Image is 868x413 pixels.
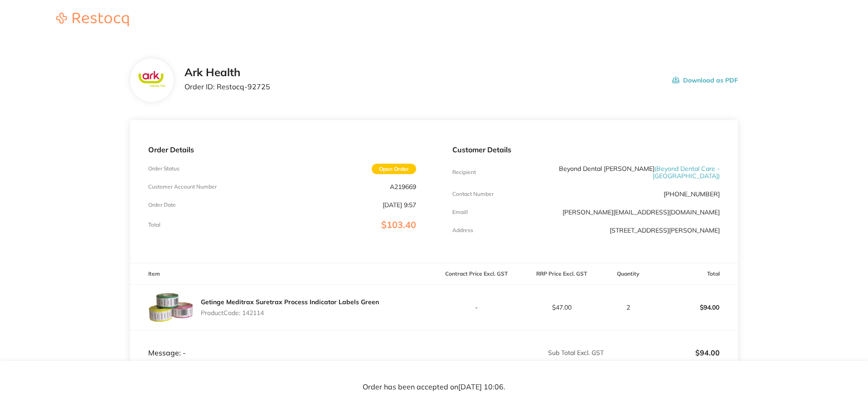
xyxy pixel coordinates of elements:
[363,383,505,391] p: Order has been accepted on [DATE] 10:06 .
[605,349,720,357] p: $94.00
[563,208,720,216] a: [PERSON_NAME][EMAIL_ADDRESS][DOMAIN_NAME]
[435,304,519,311] p: -
[137,70,167,91] img: c3FhZTAyaA
[452,169,476,175] p: Recipient
[435,349,604,356] p: Sub Total Excl. GST
[130,263,434,285] th: Item
[201,309,379,316] p: Product Code: 142114
[653,165,720,180] span: ( Beyond Dental Care - [GEOGRAPHIC_DATA] )
[452,191,494,197] p: Contact Number
[383,201,416,209] p: [DATE] 9:57
[381,219,416,230] span: $103.40
[610,227,720,234] p: [STREET_ADDRESS][PERSON_NAME]
[184,66,270,79] h2: Ark Health
[434,263,519,285] th: Contract Price Excl. GST
[664,190,720,198] p: [PHONE_NUMBER]
[452,209,468,215] p: Emaill
[519,263,604,285] th: RRP Price Excl. GST
[390,183,416,190] p: A219669
[148,146,416,154] p: Order Details
[148,202,176,208] p: Order Date
[519,304,604,311] p: $47.00
[653,296,737,318] p: $94.00
[184,83,270,91] p: Order ID: Restocq- 92725
[148,285,194,330] img: czR4Y2R3bA
[452,146,720,154] p: Customer Details
[130,330,434,358] td: Message: -
[605,304,652,311] p: 2
[47,13,138,26] img: Restocq logo
[604,263,653,285] th: Quantity
[47,13,138,28] a: Restocq logo
[452,227,473,233] p: Address
[672,66,738,94] button: Download as PDF
[653,263,738,285] th: Total
[148,165,179,172] p: Order Status
[541,165,720,180] p: Beyond Dental [PERSON_NAME]
[148,184,217,190] p: Customer Account Number
[201,298,379,306] a: Getinge Meditrax Suretrax Process Indicator Labels Green
[148,222,160,228] p: Total
[372,164,416,174] span: Open Order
